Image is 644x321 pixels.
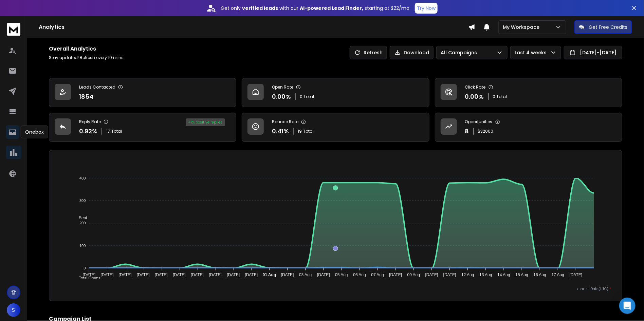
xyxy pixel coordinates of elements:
[300,94,314,99] p: 0 Total
[498,273,510,278] tspan: 14 Aug
[209,273,222,278] tspan: [DATE]
[119,273,132,278] tspan: [DATE]
[516,273,528,278] tspan: 15 Aug
[227,273,240,278] tspan: [DATE]
[364,49,383,56] p: Refresh
[479,273,492,278] tspan: 13 Aug
[106,129,110,134] span: 17
[245,273,258,278] tspan: [DATE]
[503,24,542,31] p: My Workspace
[101,273,114,278] tspan: [DATE]
[21,126,48,138] div: Onebox
[389,273,402,278] tspan: [DATE]
[461,273,474,278] tspan: 12 Aug
[404,49,429,56] p: Download
[242,113,429,142] a: Bounce Rate0.41%19Total
[49,113,236,142] a: Reply Rate0.92%17Total47% positive replies
[221,5,409,12] p: Get only with our starting at $22/mo
[281,273,294,278] tspan: [DATE]
[272,119,298,125] p: Bounce Rate
[74,276,100,281] span: Total Opens
[298,129,302,134] span: 19
[137,273,150,278] tspan: [DATE]
[570,273,583,278] tspan: [DATE]
[589,24,627,31] p: Get Free Credits
[335,273,348,278] tspan: 05 Aug
[303,129,314,134] span: Total
[443,273,456,278] tspan: [DATE]
[425,273,438,278] tspan: [DATE]
[173,273,186,278] tspan: [DATE]
[371,273,384,278] tspan: 07 Aug
[353,273,366,278] tspan: 06 Aug
[7,23,20,36] img: logo
[435,78,622,107] a: Click Rate0.00%0 Total
[74,215,87,220] span: Sent
[515,49,549,56] p: Last 4 weeks
[465,127,469,136] p: 8
[272,92,291,101] p: 0.00 %
[574,20,632,34] button: Get Free Credits
[465,119,493,125] p: Opportunities
[7,303,20,317] button: S
[415,3,438,14] button: Try Now
[39,23,468,31] h1: Analytics
[300,5,363,12] strong: AI-powered Lead Finder,
[407,273,420,278] tspan: 09 Aug
[272,127,289,136] p: 0.41 %
[417,5,436,12] p: Try Now
[49,78,236,107] a: Leads Contacted1854
[619,298,636,314] div: Open Intercom Messenger
[435,113,622,142] a: Opportunities8$32000
[111,129,122,134] span: Total
[534,273,546,278] tspan: 16 Aug
[155,273,168,278] tspan: [DATE]
[465,84,486,90] p: Click Rate
[60,286,611,291] p: x-axis : Date(UTC)
[79,92,93,101] p: 1854
[272,84,293,90] p: Open Rate
[552,273,564,278] tspan: 17 Aug
[441,49,480,56] p: All Campaigns
[83,273,96,278] tspan: [DATE]
[564,46,622,59] button: [DATE]-[DATE]
[49,45,125,53] h1: Overall Analytics
[263,273,276,278] tspan: 01 Aug
[390,46,434,59] button: Download
[84,266,86,270] tspan: 0
[186,118,225,126] div: 47 % positive replies
[191,273,204,278] tspan: [DATE]
[49,55,125,60] p: Stay updated! Refresh every 10 mins.
[493,94,507,99] p: 0 Total
[79,176,86,180] tspan: 400
[79,119,101,125] p: Reply Rate
[317,273,330,278] tspan: [DATE]
[79,244,86,248] tspan: 100
[465,92,484,101] p: 0.00 %
[79,127,97,136] p: 0.92 %
[79,199,86,203] tspan: 300
[79,84,115,90] p: Leads Contacted
[79,221,86,225] tspan: 200
[242,78,429,107] a: Open Rate0.00%0 Total
[299,273,312,278] tspan: 03 Aug
[350,46,387,59] button: Refresh
[478,129,494,134] p: $ 32000
[242,5,278,12] strong: verified leads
